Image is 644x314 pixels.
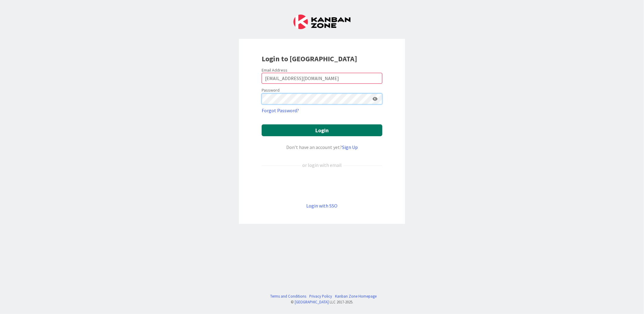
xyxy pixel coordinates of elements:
[295,299,329,304] a: [GEOGRAPHIC_DATA]
[262,143,382,151] div: Don’t have an account yet?
[293,15,351,29] img: Kanban Zone
[267,299,377,305] div: © LLC 2017- 2025 .
[342,144,358,150] a: Sign Up
[262,67,287,73] label: Email Address
[335,293,377,299] a: Kanban Zone Homepage
[262,54,357,63] b: Login to [GEOGRAPHIC_DATA]
[262,107,299,114] a: Forgot Password?
[262,124,382,136] button: Login
[310,293,332,299] a: Privacy Policy
[270,293,307,299] a: Terms and Conditions
[262,87,280,93] label: Password
[307,203,338,209] a: Login with SSO
[259,179,385,192] iframe: Sign in with Google Button
[301,161,343,169] div: or login with email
